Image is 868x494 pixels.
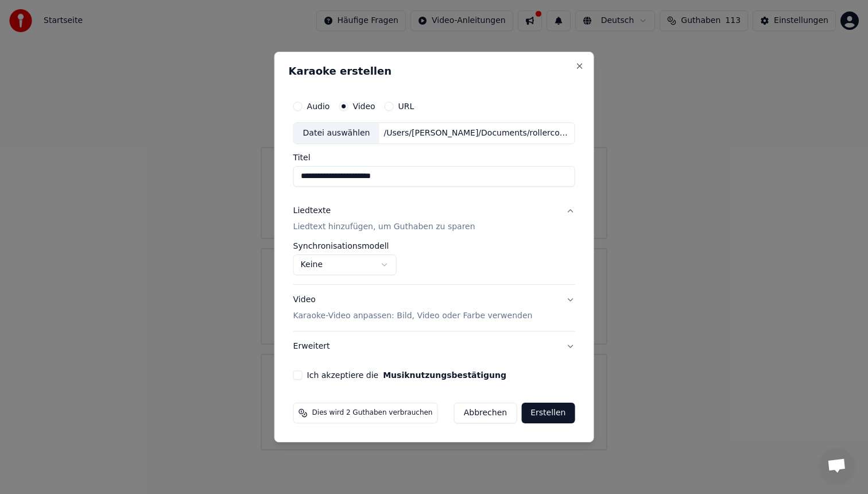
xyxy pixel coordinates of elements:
button: Erstellen [521,403,575,423]
div: Liedtexte [293,205,331,217]
label: Ich akzeptiere die [307,371,506,379]
label: Video [352,102,375,110]
span: Dies wird 2 Guthaben verbrauchen [312,408,433,418]
button: Erweitert [293,331,575,361]
label: Audio [307,102,330,110]
div: Datei auswählen [294,123,379,144]
button: Ich akzeptiere die [383,371,506,379]
p: Karaoke-Video anpassen: Bild, Video oder Farbe verwenden [293,310,533,322]
h2: Karaoke erstellen [289,66,580,76]
div: Video [293,294,533,322]
label: URL [398,102,414,110]
div: /Users/[PERSON_NAME]/Documents/rollercoaster für youka.mp4 [379,128,574,139]
button: Abbrechen [454,403,517,423]
button: VideoKaraoke-Video anpassen: Bild, Video oder Farbe verwenden [293,285,575,331]
label: Synchronisationsmodell [293,242,397,250]
label: Titel [293,153,575,161]
div: LiedtexteLiedtext hinzufügen, um Guthaben zu sparen [293,242,575,284]
button: LiedtexteLiedtext hinzufügen, um Guthaben zu sparen [293,196,575,242]
p: Liedtext hinzufügen, um Guthaben zu sparen [293,221,475,233]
